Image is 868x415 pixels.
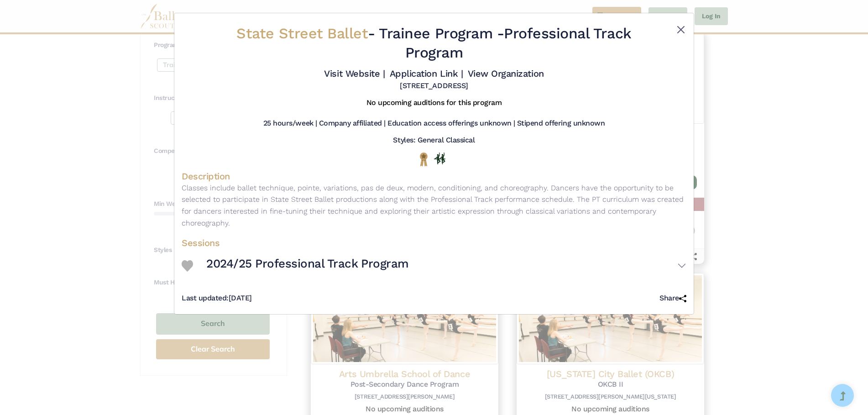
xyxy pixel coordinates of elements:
img: National [418,152,429,166]
button: Close [675,24,686,35]
button: 2024/25 Professional Track Program [206,252,686,279]
h5: [DATE] [182,294,252,303]
img: In Person [434,152,445,164]
span: Trainee Program - [379,25,504,42]
h2: - Professional Track Program [224,24,644,62]
h5: Styles: General Classical [393,136,475,145]
h5: [STREET_ADDRESS] [400,81,468,91]
p: Classes include ballet technique, pointe, variations, pas de deux, modern, conditioning, and chor... [182,182,686,229]
img: Heart [182,260,193,272]
h5: Education access offerings unknown | [387,119,515,128]
h5: 25 hours/week | [263,119,317,128]
span: Last updated: [182,294,229,302]
a: Application Link | [390,68,463,79]
a: Visit Website | [324,68,385,79]
h5: Company affiliated | [319,119,386,128]
h5: No upcoming auditions for this program [366,98,502,108]
h3: 2024/25 Professional Track Program [206,256,409,272]
a: View Organization [468,68,544,79]
h5: Stipend offering unknown [517,119,605,128]
h5: Share [659,294,686,303]
h4: Description [182,170,686,182]
span: State Street Ballet [236,25,368,42]
h4: Sessions [182,237,686,249]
